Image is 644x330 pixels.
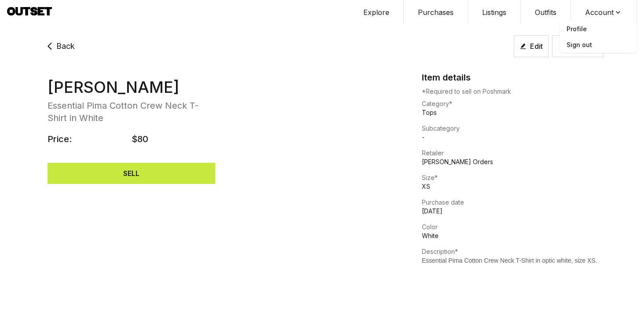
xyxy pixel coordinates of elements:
button: Remove [552,35,604,57]
a: Profile [560,21,637,37]
span: Essential Pima Cotton Crew Neck T-Shirt in White [48,96,215,124]
h5: Color [422,223,604,231]
button: Edit [514,35,549,57]
span: Back [56,40,75,52]
p: Essential Pima Cotton Crew Neck T-Shirt in optic white, size XS. [422,256,604,265]
p: [PERSON_NAME] Orders [422,158,604,166]
h4: Item details [422,71,471,84]
p: [DATE] [422,207,604,216]
button: SELL [48,163,215,184]
span: [PERSON_NAME] [48,78,215,96]
span: $80 [132,133,216,145]
span: Edit [530,41,543,51]
p: White [422,231,604,240]
p: Tops [422,108,604,117]
h5: Retailer [422,149,604,158]
p: *Required to sell on Poshmark [422,87,604,96]
span: Sign out [560,37,637,53]
p: XS [422,182,604,191]
h5: Category* [422,99,604,108]
p: - [422,133,604,142]
h5: Purchase date [422,198,604,207]
h5: Size* [422,173,604,182]
h5: Subcategory [422,124,604,133]
h5: Description* [422,247,604,256]
a: Back [40,36,75,57]
span: Price: [48,133,132,145]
